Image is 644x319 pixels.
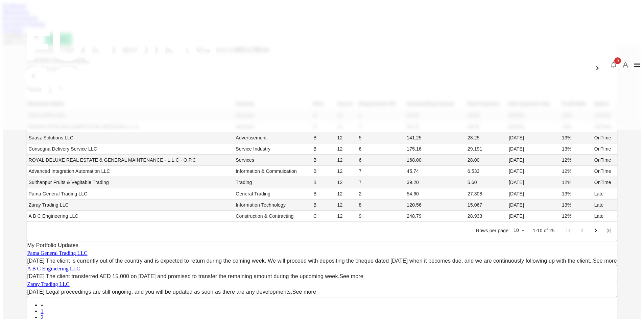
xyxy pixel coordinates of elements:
span: Previous [41,302,43,308]
td: 12% [560,211,593,222]
td: [DATE] [507,143,560,155]
td: 12% [560,166,593,177]
td: General Trading [234,188,312,200]
td: 248.79 [405,211,466,222]
a: See more [593,258,617,264]
td: B [312,155,336,166]
td: Sulthanpur Fruits & Vegitable Trading [27,177,234,188]
td: 13% [560,143,593,155]
td: B [312,188,336,200]
td: 28.933 [466,211,507,222]
span: My Portfolio Updates [27,242,78,248]
td: 141.25 [405,132,466,143]
td: 27.308 [466,188,507,200]
td: 5.60 [466,177,507,188]
button: Go to next page [589,224,602,237]
td: 12% [560,177,593,188]
td: A B C Engineering LLC [27,211,234,222]
td: Information & Commuication [234,166,312,177]
a: A B C Engineering LLC [27,266,80,271]
td: 5 [358,132,406,143]
td: B [312,143,336,155]
p: Rows per page [476,227,508,234]
td: OnTime [593,132,617,143]
p: 1-10 of 25 [533,227,555,234]
td: OnTime [593,177,617,188]
td: [DATE] [507,211,560,222]
td: Late [593,200,617,211]
button: Go to last page [602,224,616,237]
td: 12% [560,155,593,166]
td: Pama General Trading LLC [27,188,234,200]
a: Pama General Trading LLC [27,250,87,256]
span: [DATE] [27,258,44,264]
td: B [312,200,336,211]
td: Zaray Trading LLC [27,200,234,211]
td: [DATE] [507,200,560,211]
td: 6 [358,143,406,155]
td: 12 [336,155,358,166]
td: Construction & Contracting [234,211,312,222]
td: [DATE] [507,177,560,188]
td: 8 [358,200,406,211]
td: 12 [336,143,358,155]
td: 54.60 [405,188,466,200]
td: [DATE] [507,166,560,177]
span: [DATE] [27,289,44,295]
td: 39.20 [405,177,466,188]
td: OnTime [593,143,617,155]
td: 12 [336,200,358,211]
td: 45.74 [405,166,466,177]
span: 0 [614,57,621,64]
div: 10 [511,225,527,235]
td: 9 [358,211,406,222]
td: [DATE] [507,188,560,200]
button: A [620,60,630,70]
td: C [312,211,336,222]
td: OnTime [593,155,617,166]
td: Information Technology [234,200,312,211]
td: 2 [358,188,406,200]
span: Legal proceedings are still ongoing, and you will be updated as soon as there are any developments. [46,289,316,295]
td: 7 [358,166,406,177]
span: The client transferred AED 15,000 on [DATE] and promised to transfer the remaining amount during ... [46,273,363,279]
td: ROYAL DELUXE REAL ESTATE & GENERAL MAINTENANCE - L.L.C - O.P.C [27,155,234,166]
td: 13% [560,132,593,143]
td: Late [593,188,617,200]
td: OnTime [593,166,617,177]
button: 0 [607,58,620,72]
td: 12 [336,132,358,143]
td: [DATE] [507,132,560,143]
td: B [312,132,336,143]
a: See more [339,273,363,279]
td: Service Industry [234,143,312,155]
td: 28.25 [466,132,507,143]
td: 175.16 [405,143,466,155]
a: 1 [41,308,43,314]
td: Services [234,155,312,166]
td: Advanced Integration Automation LLC [27,166,234,177]
td: 13% [560,188,593,200]
td: Trading [234,177,312,188]
span: [DATE] [27,273,44,279]
td: 6 [358,155,406,166]
td: Saasz Solutions LLC [27,132,234,143]
td: Late [593,211,617,222]
td: 12 [336,211,358,222]
td: B [312,166,336,177]
td: 28.00 [466,155,507,166]
span: « [41,302,43,308]
td: 7 [358,177,406,188]
td: Advertisement [234,132,312,143]
span: The client is currently out of the country and is expected to return during the coming week. We w... [46,258,617,264]
td: 12 [336,188,358,200]
td: 168.00 [405,155,466,166]
td: 120.56 [405,200,466,211]
a: See more [292,289,316,295]
td: 6.533 [466,166,507,177]
td: 15.067 [466,200,507,211]
td: 12 [336,166,358,177]
a: Zaray Trading LLC [27,281,69,287]
td: B [312,177,336,188]
td: [DATE] [507,155,560,166]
